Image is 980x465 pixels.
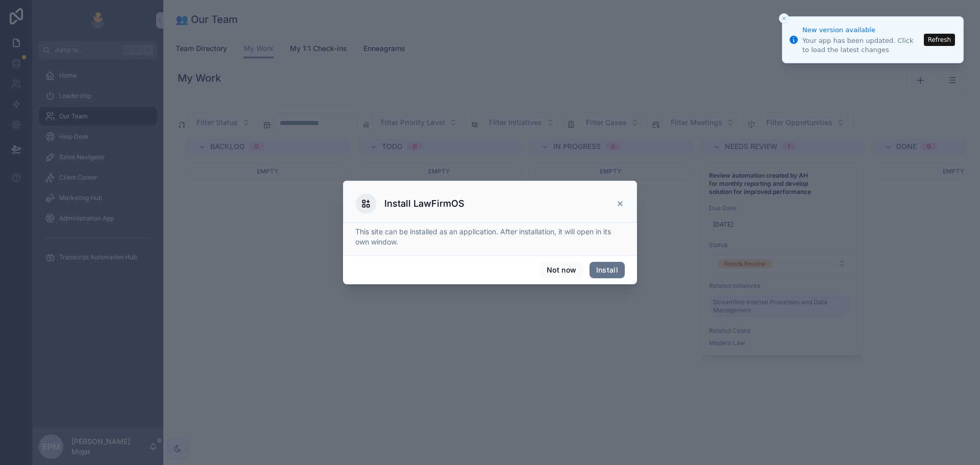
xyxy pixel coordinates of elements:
div: Your app has been updated. Click to load the latest changes [802,36,921,55]
button: Close toast [779,13,789,23]
button: Refresh [924,34,955,46]
button: Install [590,262,625,278]
h3: Install LawFirmOS [384,198,464,210]
div: New version available [802,25,921,35]
p: This site can be installed as an application. After installation, it will open in its own window. [355,227,625,247]
button: Not now [540,262,583,278]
